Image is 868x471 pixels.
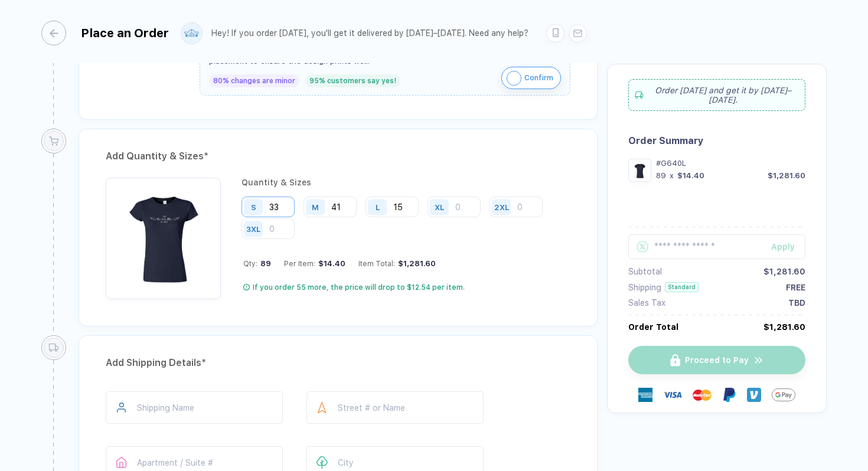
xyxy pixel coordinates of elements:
[693,385,712,404] img: master-card
[501,67,561,89] button: iconConfirm
[628,135,805,146] div: Order Summary
[756,234,805,259] button: Apply
[763,322,805,332] div: $1,281.60
[656,171,666,180] div: 89
[358,259,436,268] div: Item Total:
[628,267,662,276] div: Subtotal
[242,178,570,187] div: Quantity & Sizes
[677,171,704,180] div: $14.40
[376,202,380,211] div: L
[631,162,648,179] img: 323246bc-a5b0-4350-8c0f-625218c326d3_nt_front_1754752676960.jpg
[788,298,805,308] div: TBD
[786,283,805,292] div: FREE
[315,259,345,268] div: $14.40
[771,242,805,251] div: Apply
[747,388,761,402] img: Venmo
[628,298,665,308] div: Sales Tax
[628,283,661,292] div: Shipping
[246,224,260,233] div: 3XL
[112,184,215,287] img: 323246bc-a5b0-4350-8c0f-625218c326d3_nt_front_1754752676960.jpg
[507,71,521,86] img: icon
[656,159,805,168] div: #G640L
[243,259,271,268] div: Qty:
[81,26,169,40] div: Place an Order
[251,202,256,211] div: S
[181,23,202,44] img: user profile
[763,267,805,276] div: $1,281.60
[668,171,675,180] div: x
[524,68,553,87] span: Confirm
[284,259,345,268] div: Per Item:
[209,74,299,87] div: 80% changes are minor
[395,259,436,268] div: $1,281.60
[312,202,319,211] div: M
[435,202,444,211] div: XL
[253,283,465,292] div: If you order 55 more, the price will drop to $12.54 per item.
[106,147,570,166] div: Add Quantity & Sizes
[305,74,400,87] div: 95% customers say yes!
[494,202,509,211] div: 2XL
[638,388,652,402] img: express
[663,385,682,404] img: visa
[768,171,805,180] div: $1,281.60
[211,28,528,38] div: Hey! If you order [DATE], you'll get it delivered by [DATE]–[DATE]. Need any help?
[665,282,699,292] div: Standard
[106,354,570,372] div: Add Shipping Details
[628,322,678,332] div: Order Total
[772,383,795,407] img: GPay
[257,259,271,268] span: 89
[628,79,805,111] div: Order [DATE] and get it by [DATE]–[DATE] .
[722,388,736,402] img: Paypal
